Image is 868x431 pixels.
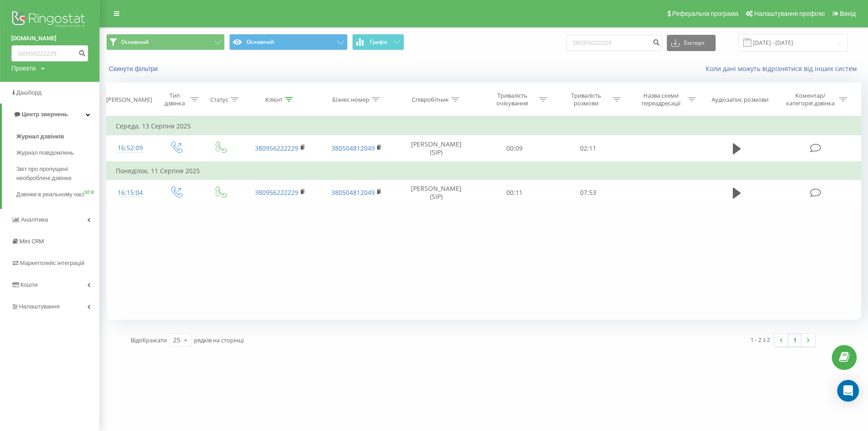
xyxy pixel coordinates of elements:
[637,92,685,107] div: Назва схеми переадресації
[21,216,48,223] span: Аналiтика
[16,145,99,161] a: Журнал повідомлень
[106,34,225,50] button: Основний
[16,132,64,141] span: Журнал дзвінків
[11,45,88,62] input: Пошук за номером
[116,184,145,202] div: 16:15:04
[784,92,837,107] div: Коментар/категорія дзвінка
[16,128,99,145] a: Журнал дзвінків
[552,180,625,206] td: 07:53
[106,65,162,73] button: Скинути фільтри
[11,9,88,32] img: Ringostat logo
[20,281,38,288] span: Кошти
[16,165,95,183] span: Звіт про пропущені необроблені дзвінки
[2,104,99,125] a: Центр звернень
[395,180,477,206] td: [PERSON_NAME] (SIP)
[332,96,369,104] div: Бізнес номер
[20,260,85,266] span: Маркетплейс інтеграцій
[16,161,99,186] a: Звіт про пропущені необроблені дзвінки
[754,10,825,17] span: Налаштування профілю
[229,34,348,50] button: Основний
[395,135,477,162] td: [PERSON_NAME] (SIP)
[107,117,861,135] td: Середа, 13 Серпня 2025
[265,96,283,104] div: Клієнт
[552,135,625,162] td: 02:11
[162,92,188,107] div: Тип дзвінка
[331,188,375,197] a: 380504812049
[19,303,60,310] span: Налаштування
[121,38,149,46] span: Основний
[11,34,88,43] a: [DOMAIN_NAME]
[16,190,84,199] span: Дзвінки в реальному часі
[712,96,769,104] div: Аудіозапис розмови
[22,111,68,118] span: Центр звернень
[840,10,856,17] span: Вихід
[106,96,152,104] div: [PERSON_NAME]
[16,148,74,157] span: Журнал повідомлень
[194,336,244,344] span: рядків на сторінці
[352,34,404,50] button: Графік
[837,380,859,402] div: Open Intercom Messenger
[11,64,36,73] div: Проекти
[667,35,716,51] button: Експорт
[255,188,298,197] a: 380956222229
[478,180,552,206] td: 00:11
[173,336,180,345] div: 25
[116,139,145,157] div: 16:52:09
[788,334,802,346] a: 1
[331,144,375,152] a: 380504812049
[488,92,537,107] div: Тривалість очікування
[750,335,770,344] div: 1 - 2 з 2
[19,238,44,245] span: Mini CRM
[16,186,99,203] a: Дзвінки в реальному часіNEW
[16,89,42,96] span: Дашборд
[566,35,662,51] input: Пошук за номером
[370,39,387,45] span: Графік
[706,64,861,73] a: Коли дані можуть відрізнятися вiд інших систем
[672,10,739,17] span: Реферальна програма
[478,135,552,162] td: 00:09
[412,96,449,104] div: Співробітник
[210,96,228,104] div: Статус
[131,336,167,344] span: Відображати
[255,144,298,152] a: 380956222229
[562,92,610,107] div: Тривалість розмови
[107,162,861,180] td: Понеділок, 11 Серпня 2025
